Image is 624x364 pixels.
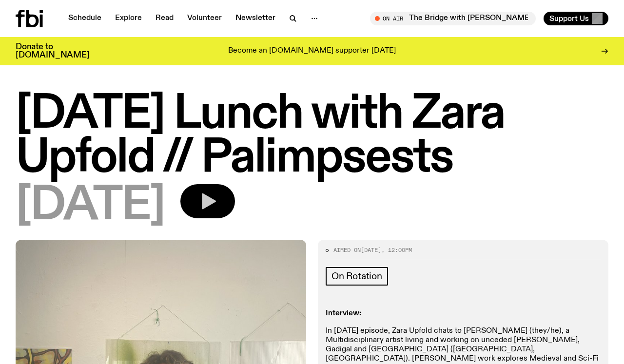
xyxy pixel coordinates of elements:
span: Aired on [333,246,361,254]
span: Support Us [549,14,589,23]
a: Schedule [62,12,107,25]
span: On Rotation [331,271,382,282]
a: On Rotation [326,267,388,286]
span: , 12:00pm [381,246,412,254]
span: [DATE] [16,184,165,228]
button: On AirThe Bridge with [PERSON_NAME] [370,12,536,25]
h1: [DATE] Lunch with Zara Upfold // Palimpsests [16,93,608,180]
a: Read [150,12,179,25]
p: Become an [DOMAIN_NAME] supporter [DATE] [228,47,396,56]
a: Volunteer [181,12,228,25]
h3: Donate to [DOMAIN_NAME] [16,43,89,59]
a: Explore [109,12,148,25]
span: [DATE] [361,246,381,254]
strong: Interview: [326,309,361,317]
button: Support Us [544,12,608,25]
a: Newsletter [230,12,281,25]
